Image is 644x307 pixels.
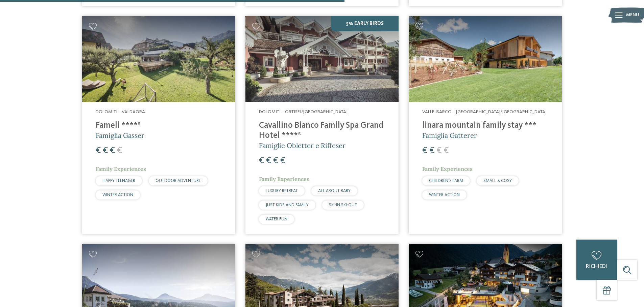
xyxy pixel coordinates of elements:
[266,217,287,221] span: WATER FUN
[259,176,309,182] span: Family Experiences
[259,121,385,141] h4: Cavallino Bianco Family Spa Grand Hotel ****ˢ
[422,110,547,114] span: Valle Isarco – [GEOGRAPHIC_DATA]/[GEOGRAPHIC_DATA]
[245,16,399,102] img: Family Spa Grand Hotel Cavallino Bianco ****ˢ
[280,156,285,165] span: €
[429,179,463,183] span: CHILDREN’S FARM
[259,156,264,165] span: €
[318,189,351,193] span: ALL ABOUT BABY
[96,165,146,172] span: Family Experiences
[259,110,348,114] span: Dolomiti – Ortisei/[GEOGRAPHIC_DATA]
[82,16,235,102] img: Cercate un hotel per famiglie? Qui troverete solo i migliori!
[259,141,345,150] span: Famiglie Obletter e Riffeser
[102,179,135,183] span: HAPPY TEENAGER
[422,146,427,155] span: €
[409,16,562,102] img: Cercate un hotel per famiglie? Qui troverete solo i migliori!
[266,189,298,193] span: LUXURY RETREAT
[576,240,617,280] a: richiedi
[422,165,473,172] span: Family Experiences
[436,146,442,155] span: €
[103,146,108,155] span: €
[117,146,122,155] span: €
[96,110,145,114] span: Dolomiti – Valdaora
[422,131,477,140] span: Famiglia Gatterer
[102,193,133,197] span: WINTER ACTION
[96,131,144,140] span: Famiglia Gasser
[483,179,512,183] span: SMALL & COSY
[266,203,309,207] span: JUST KIDS AND FAMILY
[586,264,607,269] span: richiedi
[96,146,101,155] span: €
[266,156,271,165] span: €
[82,16,235,234] a: Cercate un hotel per famiglie? Qui troverete solo i migliori! Dolomiti – Valdaora Fameli ****ˢ Fa...
[329,203,357,207] span: SKI-IN SKI-OUT
[156,179,201,183] span: OUTDOOR ADVENTURE
[422,121,548,131] h4: linara mountain family stay ***
[444,146,449,155] span: €
[429,193,460,197] span: WINTER ACTION
[273,156,278,165] span: €
[245,16,399,234] a: Cercate un hotel per famiglie? Qui troverete solo i migliori! 5% Early Birds Dolomiti – Ortisei/[...
[409,16,562,234] a: Cercate un hotel per famiglie? Qui troverete solo i migliori! Valle Isarco – [GEOGRAPHIC_DATA]/[G...
[110,146,115,155] span: €
[429,146,434,155] span: €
